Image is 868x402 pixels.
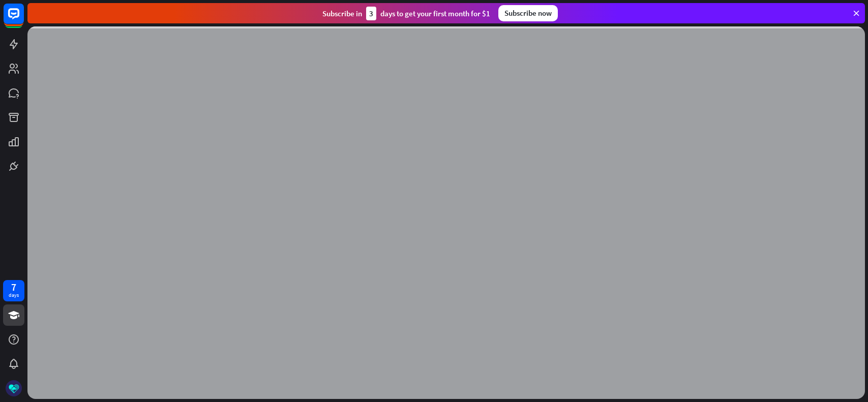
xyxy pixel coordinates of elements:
div: Subscribe in days to get your first month for $1 [322,7,490,20]
div: 3 [366,7,376,20]
div: 7 [11,283,16,292]
div: Subscribe now [498,5,558,21]
div: days [9,292,19,299]
a: 7 days [3,280,24,301]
